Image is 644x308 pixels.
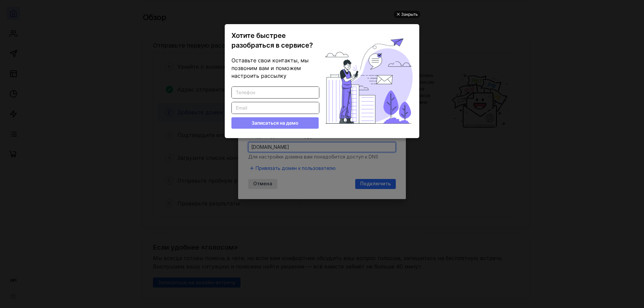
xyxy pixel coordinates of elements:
[232,87,319,98] input: Телефон
[231,32,313,49] span: Хотите быстрее разобраться в сервисе?
[401,11,418,18] div: Закрыть
[231,57,309,79] span: Оставьте свои контакты, мы позвоним вам и поможем настроить рассылку
[232,102,319,114] input: Email
[231,117,319,129] button: Записаться на демо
